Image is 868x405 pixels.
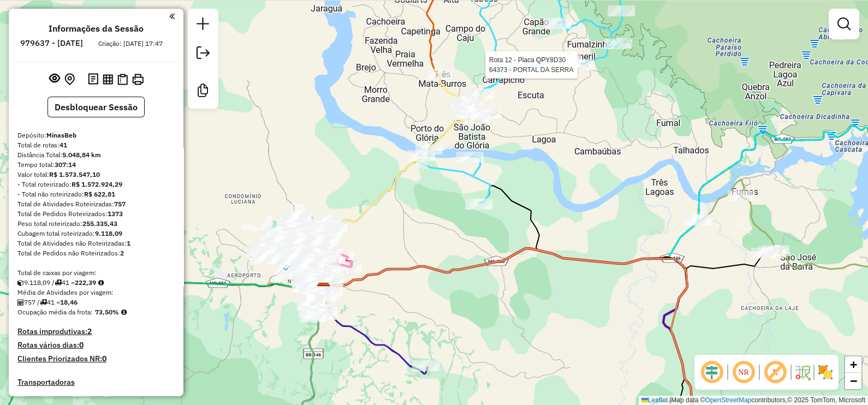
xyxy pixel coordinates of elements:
div: Total de Pedidos Roteirizados: [17,209,175,219]
button: Desbloquear Sessão [47,97,145,117]
h4: Clientes Priorizados NR: [17,354,175,364]
div: Total de rotas: [17,140,175,150]
button: Visualizar relatório de Roteirização [100,72,115,86]
div: 757 / 41 = [17,297,175,307]
i: Total de Atividades [17,299,24,306]
strong: 1373 [108,210,123,218]
a: Criar modelo [192,80,214,104]
strong: 757 [114,200,126,208]
strong: 2 [120,249,124,257]
span: Ocultar NR [730,359,757,385]
strong: 9.118,09 [95,229,122,237]
a: Exibir filtros [833,13,855,35]
div: Tempo total: [17,160,175,170]
span: − [850,374,857,388]
div: 9.118,09 / 41 = [17,278,175,288]
h4: Transportadoras [17,378,175,387]
strong: 307:14 [55,160,76,169]
div: - Total não roteirizado: [17,189,175,199]
em: Média calculada utilizando a maior ocupação (%Peso ou %Cubagem) de cada rota da sessão. Rotas cro... [121,309,127,315]
strong: R$ 1.573.547,10 [49,170,100,178]
a: Exportar sessão [192,42,214,67]
button: Visualizar Romaneio [115,72,130,87]
div: Depósito: [17,130,175,140]
div: Peso total roteirizado: [17,219,175,229]
img: MinasBeb [317,282,331,296]
i: Total de rotas [40,299,47,306]
i: Cubagem total roteirizado [17,279,24,286]
span: Exibir rótulo [762,359,788,385]
strong: 222,39 [75,278,96,287]
span: Ocupação média da frota: [17,308,93,316]
span: + [850,358,857,371]
strong: MinasBeb [46,131,76,139]
button: Exibir sessão original [47,70,62,88]
strong: 73,50% [95,308,119,316]
strong: 18,46 [60,298,78,306]
a: OpenStreetMap [705,396,752,404]
div: Distância Total: [17,150,175,160]
span: | [669,396,671,404]
button: Centralizar mapa no depósito ou ponto de apoio [62,71,77,88]
h4: Rotas vários dias: [17,341,175,350]
i: Total de rotas [55,279,62,286]
strong: 5.048,84 km [62,151,101,159]
div: Criação: [DATE] 17:47 [94,39,167,49]
div: Cubagem total roteirizado: [17,229,175,239]
span: Ocultar deslocamento [699,359,725,385]
strong: R$ 622,81 [84,190,115,198]
a: Zoom out [845,373,861,389]
h4: Informações da Sessão [49,23,144,34]
div: Total de caixas por viagem: [17,268,175,278]
a: Leaflet [641,396,668,404]
div: Total de Atividades não Roteirizadas: [17,239,175,248]
img: Exibir/Ocultar setores [817,364,834,381]
strong: 0 [102,354,106,364]
h6: 979637 - [DATE] [20,38,83,48]
img: Fluxo de ruas [794,364,811,381]
div: Valor total: [17,170,175,180]
a: Clique aqui para minimizar o painel [169,10,175,22]
strong: 255.335,43 [82,219,117,228]
div: Total de Atividades Roteirizadas: [17,199,175,209]
div: Total de Pedidos não Roteirizados: [17,248,175,258]
strong: 2 [87,326,92,336]
i: Meta Caixas/viagem: 1,00 Diferença: 221,39 [98,279,104,286]
button: Logs desbloquear sessão [86,71,100,88]
a: Nova sessão e pesquisa [192,13,214,38]
h4: Rotas improdutivas: [17,327,175,336]
div: Map data © contributors,© 2025 TomTom, Microsoft [639,396,868,405]
strong: 1 [127,239,130,247]
strong: R$ 1.572.924,29 [72,180,122,188]
a: Zoom in [845,356,861,373]
div: - Total roteirizado: [17,180,175,189]
button: Imprimir Rotas [130,72,146,87]
strong: 41 [60,141,67,149]
div: Média de Atividades por viagem: [17,288,175,297]
strong: 0 [79,340,84,350]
